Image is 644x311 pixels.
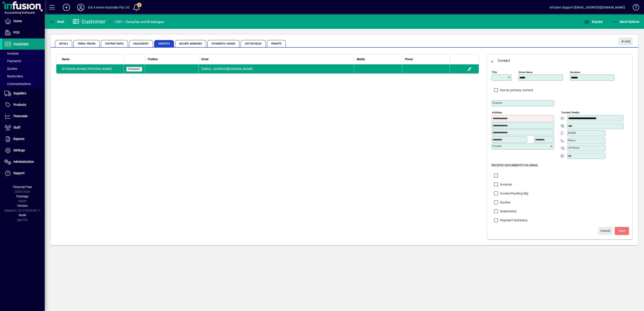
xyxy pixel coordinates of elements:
div: Email [201,57,351,62]
span: [PERSON_NAME] [62,67,87,71]
span: Contacts [154,40,174,47]
button: Save [615,227,629,235]
span: Email [201,57,208,62]
span: Receive Documents Via Email [491,163,538,167]
span: [PERSON_NAME] [87,67,112,71]
div: Mobile [357,57,399,62]
span: More Options [612,20,640,23]
button: Add [618,37,633,45]
label: Statements [499,209,517,214]
a: Invoices [2,50,45,57]
span: Settings [13,148,25,152]
span: Financial Year [13,185,32,189]
span: Contract Rates [101,40,128,47]
div: Phone [405,57,447,62]
span: Package [16,195,28,198]
div: Contact [498,57,510,64]
a: Home [2,16,45,27]
span: Name [62,57,69,62]
span: Products [13,103,26,106]
div: D & A Home Australia Pty Ltd [88,4,129,11]
div: Infusion Support [EMAIL_ADDRESS][DOMAIN_NAME] [550,4,625,11]
span: Node [19,213,26,217]
span: [EMAIL_ADDRESS][DOMAIN_NAME] [201,67,253,71]
span: Position [148,57,158,62]
a: Communications [2,80,45,88]
a: Financials [2,111,45,122]
a: Payments [2,57,45,65]
button: More Options [611,18,641,26]
div: Position [148,57,196,62]
a: POS [2,27,45,38]
a: Backorders [2,72,45,80]
mat-label: Country [493,144,502,148]
span: Reports [13,137,24,141]
mat-label: Position [493,101,502,104]
mat-label: Alt Phone [568,146,579,149]
span: Version [17,204,28,207]
label: Quotes [499,200,511,205]
span: Add [621,38,630,45]
a: Reports [2,133,45,145]
span: Prompts [267,40,286,47]
button: Cancel [598,227,612,235]
button: Enquiry [583,18,604,26]
a: Support [2,168,45,179]
button: Back [48,18,66,26]
app-page-header-button: Back [45,18,69,26]
a: Quotes [2,65,45,72]
span: Communications [4,82,31,86]
span: Custom Fields [241,40,266,47]
a: Settings [2,145,45,156]
span: Quotes [4,67,17,70]
span: Details [55,40,72,47]
span: Primary [128,68,140,71]
a: Knowledge Base [629,1,638,15]
span: Enquiry [584,20,603,23]
span: Phone [405,57,413,62]
span: Administration [13,160,34,163]
span: Home [13,19,22,23]
mat-label: Title [492,71,497,74]
span: Staff [13,126,20,129]
span: Back [49,20,64,23]
a: Staff [2,122,45,133]
span: Financials [13,114,28,118]
span: Cancel [600,227,610,235]
mat-label: Surname [570,71,580,74]
div: 1001 - Samples and Breakages [115,18,164,25]
a: Suppliers [2,88,45,99]
span: Payments [4,59,21,63]
button: Back [487,55,498,66]
label: Invoices [499,182,512,187]
span: S [619,229,620,233]
mat-label: Mobile [568,131,576,134]
span: Documents / Images [207,40,239,47]
label: Payment Summary [499,218,527,222]
a: Products [2,99,45,110]
span: Mobile [357,57,365,62]
mat-label: Phone [568,139,575,142]
div: Customer [73,18,106,25]
div: Name [62,57,121,62]
button: Add [59,3,74,11]
span: Support [13,171,25,175]
label: Invoice Packing Slip [499,191,528,196]
span: Terms / Pricing [73,40,100,47]
a: Administration [2,156,45,167]
span: POS [13,31,19,34]
span: ave [619,227,625,235]
span: Suppliers [13,91,26,95]
mat-label: Given name [519,71,532,74]
span: Delivery Addresses [175,40,206,47]
span: Sales Budget [129,40,153,47]
span: Backorders [4,74,23,78]
span: Customers [13,42,29,46]
button: Profile [74,3,88,11]
label: Use as primary contact [499,88,533,92]
span: Invoices [4,52,19,55]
